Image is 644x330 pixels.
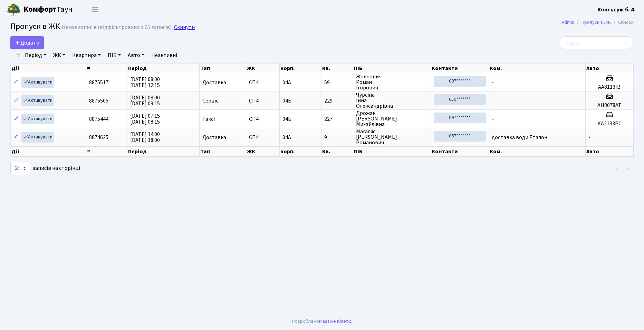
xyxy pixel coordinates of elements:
th: Період [127,146,200,157]
span: СП4 [249,116,277,122]
a: ЖК [50,49,68,61]
span: 229 [324,98,350,104]
th: Кв. [321,146,353,157]
span: Таксі [202,116,215,122]
a: Активувати [21,132,54,143]
a: Активувати [21,95,54,106]
th: ПІБ [353,64,431,73]
th: Ком. [489,146,585,157]
span: [DATE] 08:00 [DATE] 09:15 [130,94,160,107]
button: Переключити навігацію [86,4,104,15]
span: Магаляс [PERSON_NAME] Романович [356,129,428,145]
span: - [492,79,494,86]
span: Доставка [202,135,226,140]
span: СП4 [249,98,277,104]
th: Контакти [431,146,489,157]
a: Активувати [21,77,54,88]
th: Дії [11,64,86,73]
span: - [492,115,494,123]
a: Квартира [69,49,104,61]
span: 04А [282,79,291,86]
h5: АА8113ІВ [588,84,631,90]
span: [DATE] 07:15 [DATE] 08:15 [130,112,160,126]
a: Консьєрж б. 4. [597,6,636,14]
h5: АН8078АТ [588,102,631,109]
th: ПІБ [353,146,431,157]
a: Період [22,49,49,61]
span: СП4 [249,135,277,140]
span: Додати [15,39,39,47]
div: Немає записів (відфільтровано з 25 записів). [62,24,173,31]
th: # [86,146,127,157]
a: Скинути [174,24,195,31]
a: Admin [561,19,574,26]
th: Кв. [321,64,353,73]
th: Тип [200,146,246,157]
nav: breadcrumb [551,15,644,30]
a: Авто [125,49,147,61]
span: 59 [324,80,350,85]
a: Пропуск в ЖК [581,19,611,26]
span: - [492,97,494,105]
label: записів на сторінці [10,162,80,175]
div: Розроблено . [292,318,352,325]
th: Ком. [489,64,585,73]
th: корп. [280,64,321,73]
input: Пошук... [559,36,634,49]
th: Контакти [431,64,489,73]
span: 8875444 [89,115,108,123]
th: Тип [200,64,246,73]
span: 8874625 [89,134,108,141]
select: записів на сторінці [10,162,30,175]
span: 227 [324,116,350,122]
span: [DATE] 14:00 [DATE] 18:00 [130,130,160,144]
span: [DATE] 08:00 [DATE] 12:15 [130,76,160,89]
span: 9 [324,135,350,140]
span: Пропуск в ЖК [10,20,60,32]
span: Сервіс [202,98,218,104]
span: доставка води Еталон [492,134,547,141]
th: Авто [586,64,634,73]
span: Доставка [202,80,226,85]
span: Таун [23,4,73,16]
th: # [86,64,127,73]
span: 04Б [282,115,291,123]
span: - [588,134,590,141]
th: Авто [586,146,634,157]
th: корп. [280,146,321,157]
a: ПІБ [105,49,124,61]
th: Період [127,64,200,73]
th: ЖК [246,146,280,157]
b: Консьєрж б. 4. [597,6,636,13]
h5: КА2133РС [588,120,631,127]
a: Активувати [21,114,54,124]
span: 04А [282,134,291,141]
span: 04Б [282,97,291,105]
li: Список [611,19,634,26]
span: СП4 [249,80,277,85]
span: 8875517 [89,79,108,86]
img: logo.png [7,3,21,17]
span: Дрожак [PERSON_NAME] Михайлівна [356,110,428,127]
span: 8875505 [89,97,108,105]
b: Комфорт [23,4,57,15]
span: Жолнович Роман Ігорович [356,74,428,90]
a: Massive Kinetic [319,318,351,325]
a: Неактивні [148,49,180,61]
th: ЖК [246,64,280,73]
th: Дії [11,146,86,157]
span: Чурсіна Інна Олександрівна [356,92,428,109]
a: Додати [10,36,44,49]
